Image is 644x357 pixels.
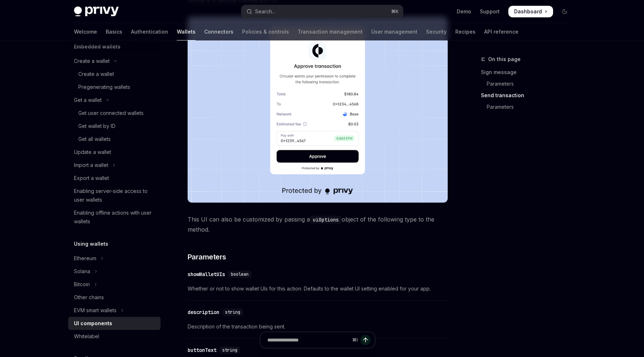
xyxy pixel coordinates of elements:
div: Create a wallet [78,70,114,78]
span: Description of the transaction being sent. [188,322,448,331]
img: images/Trans.png [188,17,448,203]
button: Toggle Bitcoin section [68,278,161,291]
button: Open search [241,5,403,18]
a: UI components [68,317,161,330]
span: string [225,309,240,315]
button: Toggle dark mode [559,6,570,17]
a: Export a wallet [68,172,161,185]
a: Recipes [455,23,476,40]
a: Demo [457,8,471,15]
div: showWalletUIs [188,271,225,278]
a: Get wallet by ID [68,120,161,133]
a: Get user connected wallets [68,107,161,120]
div: Bitcoin [74,280,90,289]
span: Whether or not to show wallet UIs for this action. Defaults to the wallet UI setting enabled for ... [188,284,448,293]
a: Whitelabel [68,330,161,343]
a: API reference [484,23,518,40]
a: Transaction management [298,23,363,40]
div: Ethereum [74,254,96,263]
div: Solana [74,267,90,276]
a: Welcome [74,23,97,40]
a: Get all wallets [68,133,161,146]
div: Whitelabel [74,332,99,341]
span: boolean [231,271,249,277]
a: Basics [106,23,122,40]
div: Export a wallet [74,174,109,182]
a: Send transaction [481,90,576,101]
a: Pregenerating wallets [68,81,161,94]
a: Policies & controls [242,23,289,40]
div: Search... [255,7,275,16]
button: Toggle EVM smart wallets section [68,304,161,317]
a: Wallets [177,23,196,40]
div: description [188,309,219,316]
div: EVM smart wallets [74,306,117,315]
div: Import a wallet [74,161,108,169]
a: Create a wallet [68,68,161,81]
button: Toggle Get a wallet section [68,94,161,107]
a: Enabling offline actions with user wallets [68,206,161,228]
span: This UI can also be customized by passing a object of the following type to the method. [188,214,448,235]
button: Toggle Solana section [68,265,161,278]
div: Get all wallets [78,135,111,143]
button: Toggle Ethereum section [68,252,161,265]
div: Get a wallet [74,96,102,104]
div: Get user connected wallets [78,109,144,117]
a: Authentication [131,23,168,40]
a: Parameters [481,78,576,90]
a: Support [480,8,500,15]
a: Connectors [204,23,233,40]
img: dark logo [74,7,119,17]
code: uiOptions [310,216,342,224]
div: Other chains [74,293,104,302]
div: Update a wallet [74,148,111,156]
a: Other chains [68,291,161,304]
button: Toggle Create a wallet section [68,55,161,68]
a: Update a wallet [68,146,161,159]
div: Enabling offline actions with user wallets [74,208,156,226]
div: Get wallet by ID [78,122,115,130]
a: Dashboard [508,6,553,17]
a: User management [371,23,417,40]
div: UI components [74,319,112,328]
div: Pregenerating wallets [78,83,130,91]
span: ⌘ K [391,9,399,14]
a: Security [426,23,447,40]
a: Parameters [481,101,576,113]
span: Dashboard [514,8,542,15]
button: Send message [360,335,371,345]
a: Sign message [481,66,576,78]
a: Enabling server-side access to user wallets [68,185,161,206]
input: Ask a question... [267,332,349,348]
div: Enabling server-side access to user wallets [74,187,156,204]
span: On this page [488,55,521,64]
h5: Using wallets [74,240,108,248]
div: Create a wallet [74,57,110,65]
span: Parameters [188,252,226,262]
button: Toggle Import a wallet section [68,159,161,172]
